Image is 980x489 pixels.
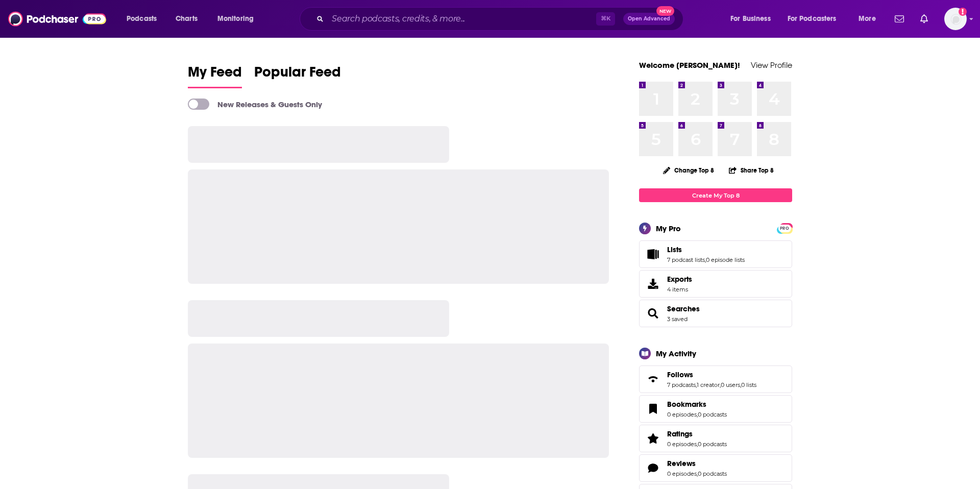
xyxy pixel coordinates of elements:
span: PRO [778,225,791,232]
span: Lists [639,240,792,268]
span: For Podcasters [788,12,837,26]
button: open menu [210,11,267,27]
a: 0 episode lists [706,256,745,263]
a: 0 lists [741,381,756,388]
a: New Releases & Guests Only [188,99,322,110]
a: Charts [169,11,204,27]
span: Podcasts [127,12,157,26]
a: Show notifications dropdown [916,10,932,28]
a: 0 podcasts [698,411,727,418]
a: PRO [778,224,791,232]
button: Share Top 8 [728,160,774,180]
a: 3 saved [667,315,688,323]
a: 0 episodes [667,411,697,418]
span: Charts [176,12,198,26]
a: Lists [667,245,745,254]
a: 0 podcasts [698,441,727,448]
span: , [697,470,698,477]
a: Bookmarks [643,402,663,416]
a: 0 episodes [667,441,697,448]
span: Searches [639,300,792,327]
a: Show notifications dropdown [891,10,908,28]
a: Popular Feed [254,63,341,88]
span: , [740,381,741,388]
span: My Feed [188,63,242,87]
img: User Profile [944,8,967,30]
button: open menu [723,11,783,27]
button: Show profile menu [944,8,967,30]
a: Ratings [643,431,663,446]
a: Reviews [667,459,727,468]
span: , [697,441,698,448]
span: ⌘ K [596,12,615,26]
button: open menu [119,11,170,27]
span: 4 items [667,286,692,293]
a: Create My Top 8 [639,188,792,202]
a: 7 podcasts [667,381,696,388]
a: 0 users [721,381,740,388]
span: , [720,381,721,388]
span: Bookmarks [639,395,792,423]
div: Search podcasts, credits, & more... [309,7,693,31]
a: Searches [667,304,700,313]
button: open menu [851,11,889,27]
span: Exports [667,275,692,284]
span: , [705,256,706,263]
span: , [697,411,698,418]
span: Popular Feed [254,63,341,87]
a: Ratings [667,429,727,438]
a: Welcome [PERSON_NAME]! [639,60,740,70]
a: Follows [643,372,663,386]
span: Open Advanced [628,16,670,21]
svg: Add a profile image [959,8,967,16]
span: More [859,12,876,26]
span: Exports [643,277,663,291]
span: For Business [730,12,771,26]
a: View Profile [751,60,792,70]
span: Reviews [667,459,696,468]
span: New [656,6,675,16]
span: Bookmarks [667,400,706,409]
button: Change Top 8 [657,164,720,177]
span: Follows [639,365,792,393]
input: Search podcasts, credits, & more... [328,11,596,27]
button: open menu [781,11,851,27]
a: 0 podcasts [698,470,727,477]
button: Open AdvancedNew [623,13,675,25]
a: 7 podcast lists [667,256,705,263]
span: Monitoring [217,12,254,26]
span: Follows [667,370,693,379]
span: Lists [667,245,682,254]
span: Logged in as ldigiovine [944,8,967,30]
a: 1 creator [697,381,720,388]
a: My Feed [188,63,242,88]
img: Podchaser - Follow, Share and Rate Podcasts [8,9,106,29]
a: Searches [643,306,663,321]
a: Reviews [643,461,663,475]
a: Exports [639,270,792,298]
div: My Pro [656,224,681,233]
a: 0 episodes [667,470,697,477]
a: Lists [643,247,663,261]
span: , [696,381,697,388]
div: My Activity [656,349,696,358]
a: Follows [667,370,756,379]
span: Ratings [639,425,792,452]
span: Reviews [639,454,792,482]
span: Ratings [667,429,693,438]
a: Bookmarks [667,400,727,409]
